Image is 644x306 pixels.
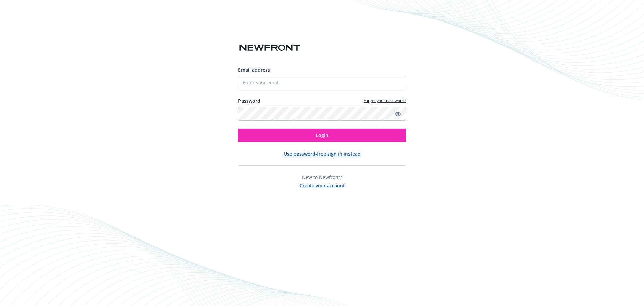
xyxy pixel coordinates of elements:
[238,67,270,73] span: Email address
[316,132,328,138] span: Login
[238,97,260,104] label: Password
[302,174,342,180] span: New to Newfront?
[364,98,406,103] a: Forgot your password?
[238,42,302,54] img: Newfront logo
[394,110,402,118] a: Show password
[238,129,406,142] button: Login
[238,76,406,89] input: Enter your email
[300,181,345,189] button: Create your account
[284,150,361,157] button: Use password-free sign in instead
[238,107,406,121] input: Enter your password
